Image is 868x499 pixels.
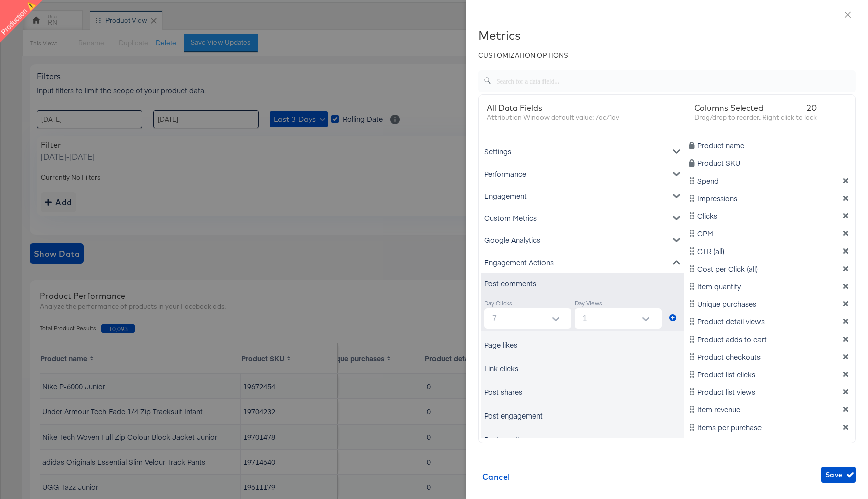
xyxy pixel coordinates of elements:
span: Day Views [575,299,602,307]
span: Item revenue [697,404,740,414]
div: Post reactions [484,434,531,444]
div: Spend [688,176,854,186]
span: Impressions [697,193,737,203]
div: Cost per Click (all) [688,264,854,274]
span: Clicks [697,211,717,221]
div: Product checkouts [688,352,854,362]
div: CUSTOMIZATION OPTIONS [478,51,856,60]
div: Product list views [688,387,854,397]
div: CPM [688,228,854,238]
span: Items per purchase [697,422,762,432]
div: Clicks [688,211,854,221]
span: Cost per Click (all) [697,264,758,274]
span: Product list views [697,387,755,397]
button: Cancel [478,467,514,487]
span: Product SKU [697,158,740,168]
span: CPM [697,228,713,238]
div: Product adds to cart [688,334,854,344]
div: Performance [481,162,684,185]
div: Columns Selected [694,103,817,113]
span: Product list clicks [697,369,755,379]
span: Save [825,469,852,481]
div: Page likes [484,340,517,350]
div: dimension-list [686,95,856,443]
div: Product detail views [688,316,854,326]
button: Open [638,312,654,327]
input: Search for a data field... [491,66,856,88]
button: Open [548,312,563,327]
span: Product adds to cart [697,334,767,344]
span: Product name [697,140,744,150]
div: Product list clicks [688,369,854,379]
div: Settings [481,140,684,162]
span: Cancel [482,470,510,484]
div: Attribution Window default value: 7dc/1dv [487,113,619,122]
div: Engagement [481,185,684,207]
div: Item quantity [688,281,854,291]
button: Save [821,467,856,483]
div: Item revenue [688,404,854,414]
span: close [844,11,852,19]
div: Post comments [484,278,536,288]
div: Metrics [478,28,856,42]
div: metrics-list [479,138,686,438]
span: Spend [697,176,719,186]
div: Items per purchase [688,422,854,432]
span: Unique purchases [697,299,756,309]
div: Post engagement [484,410,543,421]
div: CTR (all) [688,246,854,256]
span: Item quantity [697,281,741,291]
div: Post shares [484,387,522,397]
div: Google Analytics [481,229,684,251]
div: Impressions [688,193,854,203]
div: Custom Metrics [481,207,684,229]
span: 20 [807,103,817,113]
div: Engagement Actions [481,251,684,273]
div: All Data Fields [487,103,619,113]
div: Link clicks [484,363,518,373]
span: CTR (all) [697,246,724,256]
span: Product detail views [697,316,765,326]
div: Unique purchases [688,299,854,309]
div: Drag/drop to reorder. Right click to lock [694,113,817,122]
span: Day Clicks [484,299,512,307]
span: Product checkouts [697,352,761,362]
